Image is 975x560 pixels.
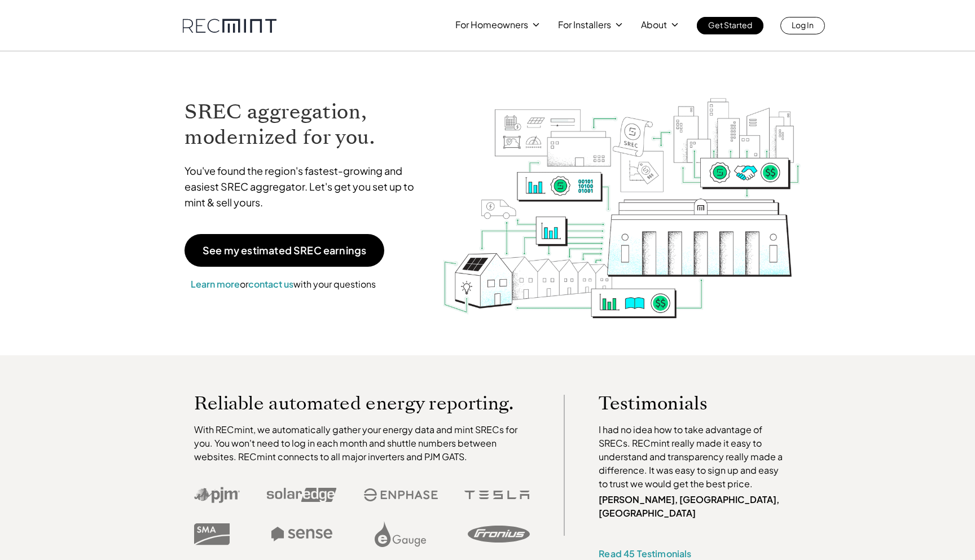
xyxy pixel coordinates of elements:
[599,493,788,520] p: [PERSON_NAME], [GEOGRAPHIC_DATA], [GEOGRAPHIC_DATA]
[194,395,530,412] p: Reliable automated energy reporting.
[185,163,425,210] p: You've found the region's fastest-growing and easiest SREC aggregator. Let's get you set up to mi...
[185,234,384,267] a: See my estimated SREC earnings
[641,17,667,33] p: About
[185,99,425,150] h1: SREC aggregation, modernized for you.
[792,17,814,33] p: Log In
[191,278,240,290] a: Learn more
[599,548,691,559] a: Read 45 Testimonials
[194,423,530,464] p: With RECmint, we automatically gather your energy data and mint SRECs for you. You won't need to ...
[780,17,825,34] a: Log In
[203,245,366,255] p: See my estimated SREC earnings
[558,17,611,33] p: For Installers
[442,68,802,321] img: RECmint value cycle
[248,278,293,290] a: contact us
[708,17,752,33] p: Get Started
[185,277,382,292] p: or with your questions
[455,17,528,33] p: For Homeowners
[697,17,763,34] a: Get Started
[599,395,767,412] p: Testimonials
[599,423,788,491] p: I had no idea how to take advantage of SRECs. RECmint really made it easy to understand and trans...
